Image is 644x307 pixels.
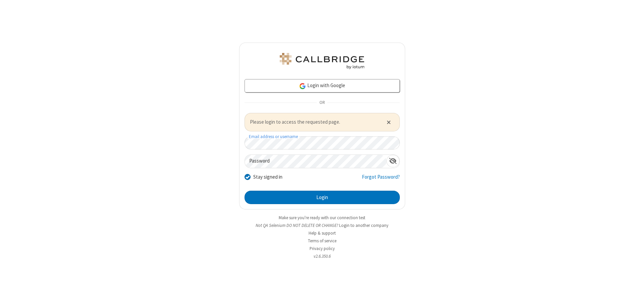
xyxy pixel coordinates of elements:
[362,173,400,186] a: Forgot Password?
[279,215,365,221] a: Make sure you're ready with our connection test
[383,117,394,127] button: Close alert
[239,222,405,229] li: Not QA Selenium DO NOT DELETE OR CHANGE?
[299,82,306,90] img: google-icon.png
[308,238,336,244] a: Terms of service
[239,253,405,259] li: v2.6.350.6
[278,53,366,69] img: QA Selenium DO NOT DELETE OR CHANGE
[386,155,399,167] div: Show password
[317,98,327,108] span: OR
[253,173,282,181] label: Stay signed in
[250,118,378,126] span: Please login to access the requested page.
[245,136,400,149] input: Email address or username
[245,155,386,168] input: Password
[245,79,400,93] a: Login with Google
[310,246,335,251] a: Privacy policy
[245,191,400,204] button: Login
[309,230,336,236] a: Help & support
[339,222,388,229] button: Login to another company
